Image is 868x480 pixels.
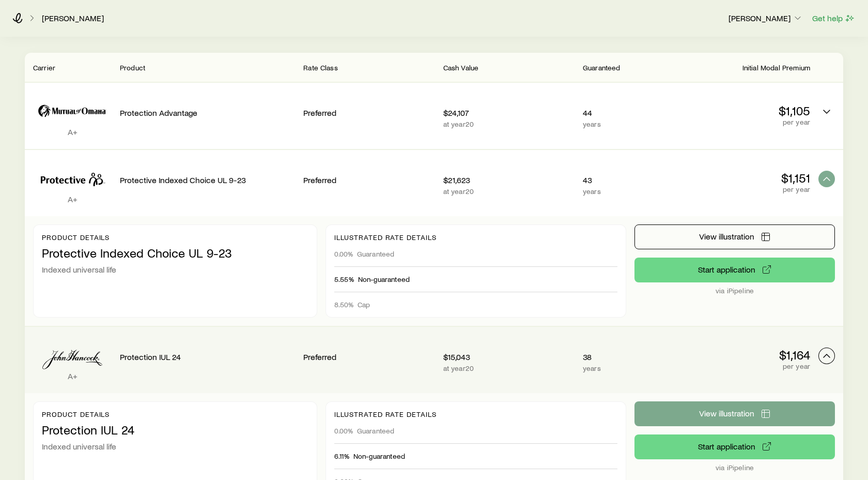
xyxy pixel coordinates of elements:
p: $1,164 [679,348,810,362]
span: Cap [358,301,370,309]
p: [PERSON_NAME] [729,13,803,23]
p: $1,105 [679,103,810,118]
p: via iPipeline [634,287,835,295]
span: 5.55% [334,275,354,283]
p: years [583,120,671,128]
p: Protection IUL 24 [120,352,295,362]
p: A+ [33,127,112,137]
p: per year [679,362,810,370]
button: via iPipeline [634,258,835,282]
p: at year 20 [443,364,575,372]
span: Cash Value [443,63,479,72]
span: View illustration [699,409,754,417]
p: 43 [583,175,671,185]
p: Protection IUL 24 [42,423,308,437]
p: per year [679,118,810,126]
p: $21,623 [443,175,575,185]
p: per year [679,185,810,193]
a: [PERSON_NAME] [41,13,104,23]
p: $15,043 [443,352,575,362]
p: Illustrated rate details [334,410,617,418]
span: Rate Class [303,63,338,72]
p: Indexed universal life [42,264,308,275]
span: Product [120,63,145,72]
span: Guaranteed [357,427,395,435]
p: via iPipeline [634,463,835,472]
span: 6.11% [334,452,349,460]
p: 38 [583,352,671,362]
p: $24,107 [443,108,575,118]
span: View illustration [699,232,754,241]
button: Get help [812,12,856,24]
p: Product details [42,410,308,418]
p: years [583,364,671,372]
span: 0.00% [334,250,353,258]
span: Guaranteed [357,250,395,258]
span: Carrier [33,63,55,72]
span: 0.00% [334,427,353,435]
p: at year 20 [443,187,575,196]
p: Preferred [303,352,435,362]
p: Preferred [303,108,435,118]
span: Initial Modal Premium [742,63,810,72]
span: 8.50% [334,301,353,309]
span: Non-guaranteed [353,452,405,460]
button: via iPipeline [634,434,835,459]
p: A+ [33,371,112,381]
p: years [583,187,671,196]
p: Protective Indexed Choice UL 9-23 [120,175,295,185]
p: at year 20 [443,120,575,128]
span: Guaranteed [583,63,621,72]
p: 44 [583,108,671,118]
p: Protective Indexed Choice UL 9-23 [42,246,308,260]
span: Non-guaranteed [358,275,410,283]
p: Product details [42,233,308,242]
button: View illustration [634,224,835,249]
p: Preferred [303,175,435,185]
p: $1,151 [679,171,810,185]
p: A+ [33,194,112,204]
button: [PERSON_NAME] [728,12,803,25]
button: View illustration [634,401,835,426]
p: Protection Advantage [120,108,295,118]
p: Illustrated rate details [334,233,617,242]
p: Indexed universal life [42,441,308,452]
